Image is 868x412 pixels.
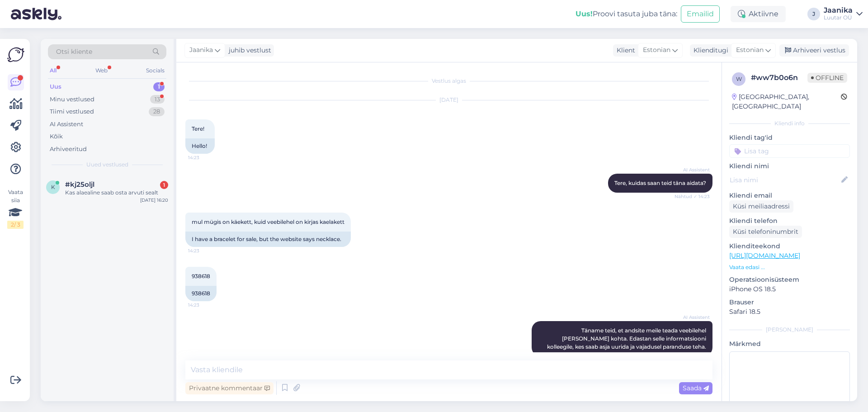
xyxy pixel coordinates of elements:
div: [DATE] [185,96,712,104]
div: # ww7b0o6n [751,72,807,83]
div: All [48,65,58,76]
a: JaanikaLuutar OÜ [824,7,863,21]
div: I have a bracelet for sale, but the website says necklace. [185,232,351,247]
b: Uus! [576,9,593,18]
div: Privaatne kommentaar [185,382,274,394]
div: Kõik [50,132,63,141]
div: Kliendi info [729,119,850,128]
p: Kliendi tag'id [729,133,850,142]
p: Vaata edasi ... [729,263,850,271]
div: Kas alaealine saab osta arvuti sealt [65,189,168,197]
span: Saada [683,384,709,392]
div: 2 / 3 [7,221,24,229]
span: Tere, kuidas saan teid täna aidata? [614,180,706,186]
img: Askly Logo [7,46,24,63]
span: Tere! [192,125,204,132]
span: 938618 [192,273,210,279]
div: 1 [153,82,165,91]
span: Offline [807,73,847,83]
div: 938618 [185,286,217,301]
span: mul mügis on käekett, kuid veebilehel on kirjas kaelakett [192,218,344,225]
span: Uued vestlused [86,161,128,169]
div: Klient [613,46,635,55]
div: juhib vestlust [225,46,271,55]
p: Kliendi email [729,191,850,200]
div: AI Assistent [50,120,83,129]
div: [GEOGRAPHIC_DATA], [GEOGRAPHIC_DATA] [732,92,841,111]
span: AI Assistent [676,314,710,321]
div: Klienditugi [690,46,728,55]
span: k [51,184,55,190]
div: Tiimi vestlused [50,107,94,116]
input: Lisa tag [729,144,850,158]
span: 14:23 [188,247,222,254]
p: Operatsioonisüsteem [729,275,850,284]
div: Arhiveeritud [50,145,87,154]
span: Otsi kliente [56,47,92,57]
div: Jaanika [824,7,853,14]
div: Aktiivne [731,6,786,22]
div: Küsi telefoninumbrit [729,226,802,238]
p: Klienditeekond [729,242,850,251]
p: iPhone OS 18.5 [729,284,850,294]
p: Märkmed [729,339,850,349]
div: Web [94,65,109,76]
span: 14:23 [188,154,222,161]
a: [URL][DOMAIN_NAME] [729,251,800,260]
input: Lisa nimi [730,175,840,185]
div: 1 [160,181,168,189]
div: Küsi meiliaadressi [729,200,793,213]
div: Luutar OÜ [824,14,853,21]
div: Socials [144,65,166,76]
span: #kj25oljl [65,180,94,189]
p: Brauser [729,298,850,307]
span: 14:23 [188,302,222,308]
div: Minu vestlused [50,95,94,104]
p: Safari 18.5 [729,307,850,317]
p: Kliendi telefon [729,216,850,226]
span: w [736,76,742,82]
span: Nähtud ✓ 14:23 [675,193,710,200]
p: Kliendi nimi [729,161,850,171]
span: AI Assistent [676,166,710,173]
div: [PERSON_NAME] [729,326,850,334]
button: Emailid [681,5,720,23]
span: Jaanika [189,45,213,55]
div: 28 [149,107,165,116]
div: Hello! [185,138,215,154]
div: Uus [50,82,61,91]
div: Arhiveeri vestlus [779,44,849,57]
div: J [807,8,820,20]
div: Proovi tasuta juba täna: [576,9,677,19]
div: Vestlus algas [185,77,712,85]
span: Estonian [736,45,764,55]
span: Estonian [643,45,670,55]
span: Täname teid, et andsite meile teada veebilehel [PERSON_NAME] kohta. Edastan selle informatsiooni ... [547,327,708,350]
div: 13 [150,95,165,104]
div: Vaata siia [7,188,24,229]
div: [DATE] 16:20 [140,197,168,204]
